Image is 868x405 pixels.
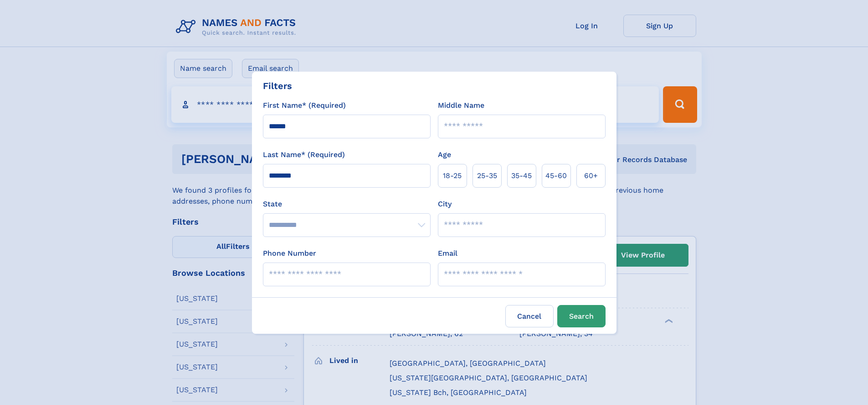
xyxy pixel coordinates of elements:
[545,170,567,181] span: 45‑60
[557,305,606,327] button: Search
[438,199,452,210] label: City
[263,79,292,93] div: Filters
[263,149,345,160] label: Last Name* (Required)
[438,248,457,259] label: Email
[438,149,451,160] label: Age
[511,170,532,181] span: 35‑45
[263,199,431,210] label: State
[505,305,554,327] label: Cancel
[443,170,462,181] span: 18‑25
[263,248,316,259] label: Phone Number
[438,100,484,111] label: Middle Name
[263,100,346,111] label: First Name* (Required)
[477,170,497,181] span: 25‑35
[584,170,598,181] span: 60+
